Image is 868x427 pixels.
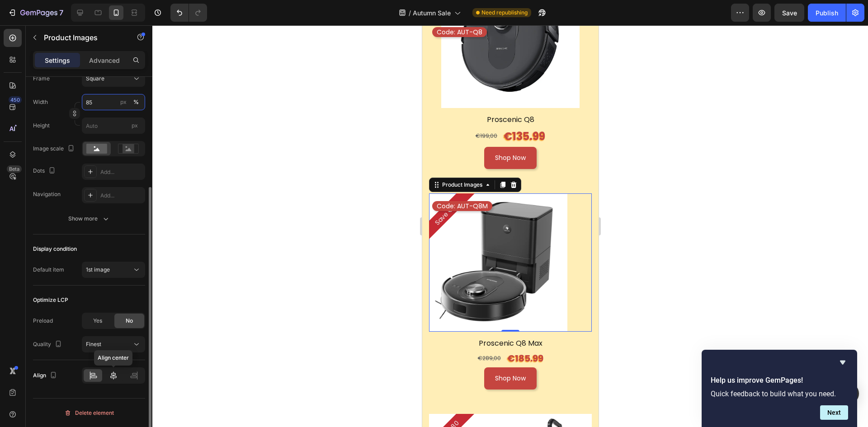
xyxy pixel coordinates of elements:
[45,56,70,65] p: Settings
[9,96,22,103] div: 450
[85,325,121,341] p: €185.99
[100,192,143,200] div: Add...
[14,3,60,11] p: Code: AUT-Q8
[82,70,145,87] button: Square
[33,338,64,351] div: Quality
[816,8,838,18] div: Publish
[132,122,138,129] span: px
[33,98,48,106] label: Width
[59,7,63,18] p: 7
[100,168,143,176] div: Add...
[7,168,145,306] a: Proscenic Q8 Max
[33,317,53,325] div: Preload
[7,168,145,306] img: Proscenic Q8 Max Proscenic
[131,97,142,108] button: px
[62,342,114,364] a: Shop Now
[711,389,848,398] p: Quick feedback to build what you need.
[33,296,68,304] div: Optimize LCP
[82,117,145,134] input: px
[33,190,61,198] div: Navigation
[64,408,114,418] div: Delete element
[782,9,797,17] span: Save
[422,25,599,427] iframe: Design area
[4,4,67,22] button: 7
[86,341,101,347] span: Finest
[55,328,80,338] div: €289,00
[820,405,848,420] button: Next question
[33,122,50,130] label: Height
[7,165,22,173] div: Beta
[711,357,848,420] div: Help us improve GemPages!
[126,317,133,325] span: No
[68,214,110,223] div: Show more
[409,8,411,18] span: /
[7,89,170,100] h1: Proscenic Q8
[774,4,804,22] button: Save
[33,370,59,382] div: Align
[481,9,528,17] span: Need republishing
[89,56,120,65] p: Advanced
[33,143,76,155] div: Image scale
[33,211,145,227] button: Show more
[82,336,145,352] button: Finest
[413,8,451,18] span: Autumn Sale
[73,347,104,359] p: Shop Now
[44,32,121,43] p: Product Images
[73,127,104,138] p: Shop Now
[86,266,110,273] span: 1st image
[81,101,123,121] p: €135.99
[7,313,170,324] h1: Proscenic Q8 Max
[133,98,139,106] div: %
[837,357,848,368] button: Hide survey
[33,165,57,177] div: Dots
[118,97,129,108] button: %
[93,317,102,325] span: Yes
[33,245,77,253] div: Display condition
[120,98,127,106] div: px
[33,75,50,83] label: Frame
[18,155,62,164] div: Product Images
[711,375,848,386] h2: Help us improve GemPages!
[14,177,66,185] p: Code: AUT-Q8M
[170,4,207,22] div: Undo/Redo
[62,122,114,144] a: Shop Now
[86,75,104,83] span: Square
[82,94,145,110] input: px%
[33,406,145,420] button: Delete element
[52,106,76,115] div: €199,00
[808,4,846,22] button: Publish
[82,262,145,278] button: 1st image
[33,266,64,274] div: Default item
